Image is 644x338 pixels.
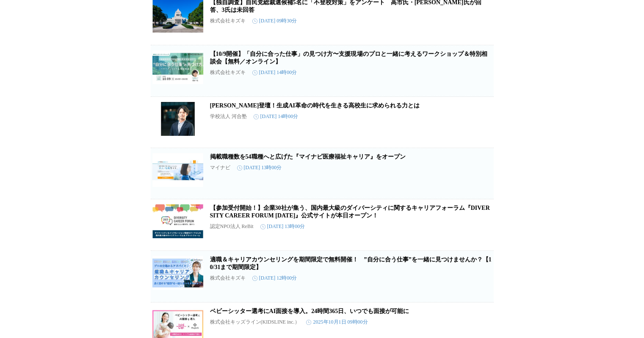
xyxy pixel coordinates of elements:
p: マイナビ [210,164,230,171]
p: 認定NPO法人 ReBit [210,223,254,230]
a: 【参加受付開始！】企業30社が集う、国内最大級のダイバーシティに関するキャリアフォーラム『DIVERSITY CAREER FORUM [DATE]』公式サイトが本日オープン！ [210,205,490,219]
img: 掲載職種数を54職種へと広げた『マイナビ医療福祉キャリア』をオープン [152,153,203,187]
img: 【参加受付開始！】企業30社が集う、国内最大級のダイバーシティに関するキャリアフォーラム『DIVERSITY CAREER FORUM 2025』公式サイトが本日オープン！ [152,204,203,238]
time: [DATE] 14時00分 [252,69,297,76]
a: 掲載職種数を54職種へと広げた『マイナビ医療福祉キャリア』をオープン [210,154,406,160]
time: [DATE] 13時00分 [260,223,305,230]
p: 株式会社キズキ [210,275,246,282]
time: [DATE] 12時00分 [252,275,297,282]
time: [DATE] 14時00分 [254,113,299,120]
a: 適職＆キャリアカウンセリングを期間限定で無料開催！ ”自分に合う仕事”を一緒に見つけませんか？【10/31まで期間限定】 [210,256,492,270]
img: 適職＆キャリアカウンセリングを期間限定で無料開催！ ”自分に合う仕事”を一緒に見つけませんか？【10/31まで期間限定】 [152,256,203,290]
a: 【10/9開催】「自分に合った仕事」の見つけ方〜支援現場のプロと一緒に考えるワークショップ＆特別相談会【無料／オンライン】 [210,51,487,65]
time: 2025年10月1日 09時00分 [306,319,368,326]
img: 今井翔太氏登壇！生成AI革命の時代を生きる高校生に求められる力とは [152,102,203,136]
p: 株式会社キッズライン(KIDSLINE inc.） [210,319,300,326]
time: [DATE] 13時00分 [237,164,282,171]
a: [PERSON_NAME]登壇！生成AI革命の時代を生きる高校生に求められる力とは [210,102,420,109]
p: 学校法人 河合塾 [210,113,247,120]
a: ベビーシッター選考にAI面接を導入。24時間365日、いつでも面接が可能に [210,308,409,314]
img: 【10/9開催】「自分に合った仕事」の見つけ方〜支援現場のプロと一緒に考えるワークショップ＆特別相談会【無料／オンライン】 [152,50,203,84]
time: [DATE] 09時30分 [252,17,297,25]
p: 株式会社キズキ [210,17,246,25]
p: 株式会社キズキ [210,69,246,76]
